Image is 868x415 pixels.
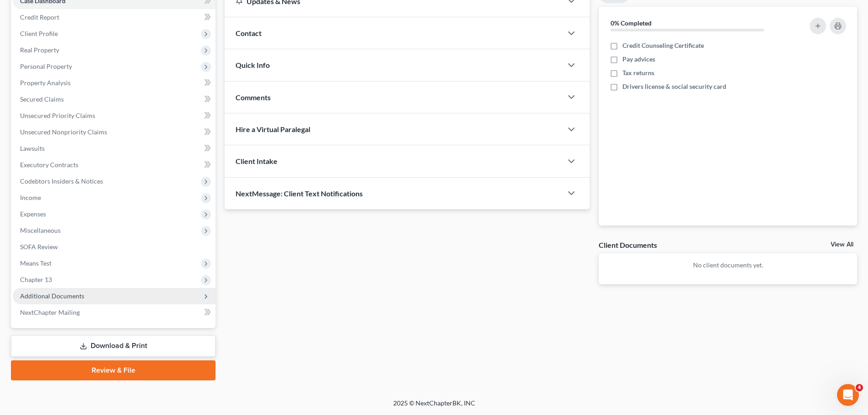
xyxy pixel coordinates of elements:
span: Contact [236,29,262,37]
a: Review & File [11,360,216,380]
span: Miscellaneous [20,226,61,234]
a: NextChapter Mailing [13,304,216,321]
span: SOFA Review [20,243,58,251]
a: Property Analysis [13,75,216,91]
a: Unsecured Nonpriority Claims [13,124,216,140]
div: Client Documents [599,240,657,250]
span: Personal Property [20,62,72,70]
span: Quick Info [236,61,270,69]
a: Executory Contracts [13,157,216,173]
a: Secured Claims [13,91,216,108]
iframe: Intercom live chat [837,384,859,406]
span: Credit Counseling Certificate [622,41,704,50]
span: Tax returns [622,68,654,77]
p: No client documents yet. [606,261,850,270]
span: Lawsuits [20,144,45,152]
span: Client Intake [236,157,277,165]
div: 2025 © NextChapterBK, INC [175,399,694,415]
span: Unsecured Priority Claims [20,112,95,119]
span: Executory Contracts [20,161,78,169]
span: Means Test [20,259,51,267]
span: Drivers license & social security card [622,82,726,91]
span: Chapter 13 [20,276,52,283]
span: Additional Documents [20,292,84,300]
a: Credit Report [13,9,216,26]
span: Credit Report [20,13,59,21]
span: Codebtors Insiders & Notices [20,177,103,185]
span: Property Analysis [20,79,71,87]
a: Lawsuits [13,140,216,157]
span: Unsecured Nonpriority Claims [20,128,107,136]
span: NextMessage: Client Text Notifications [236,189,363,198]
span: Expenses [20,210,46,218]
span: Comments [236,93,271,102]
span: Real Property [20,46,59,54]
a: Unsecured Priority Claims [13,108,216,124]
a: View All [831,241,853,248]
a: SOFA Review [13,239,216,255]
span: Hire a Virtual Paralegal [236,125,310,133]
span: Pay advices [622,55,655,64]
strong: 0% Completed [611,19,652,27]
span: NextChapter Mailing [20,308,80,316]
span: 4 [856,384,863,391]
span: Secured Claims [20,95,64,103]
span: Income [20,194,41,201]
span: Client Profile [20,30,58,37]
a: Download & Print [11,335,216,357]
